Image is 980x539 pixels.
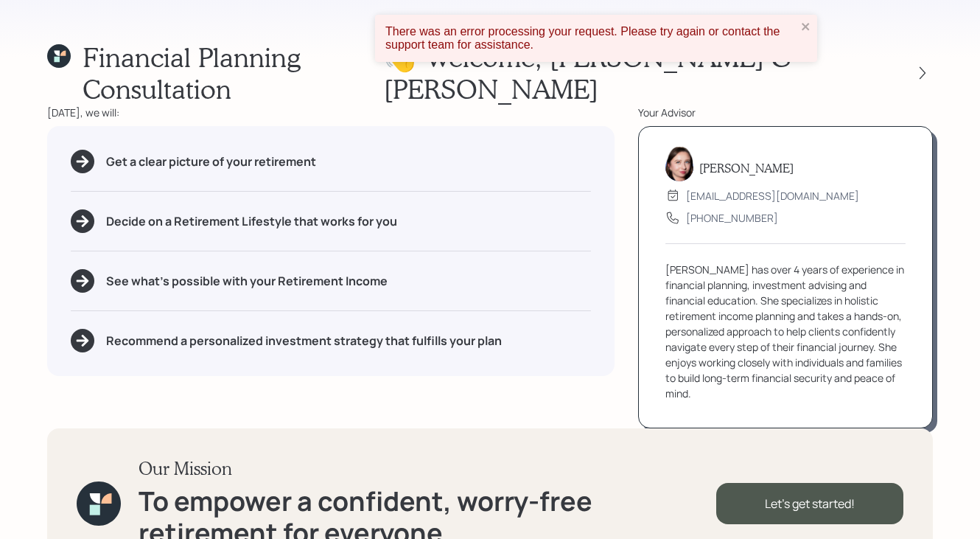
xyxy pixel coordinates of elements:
h5: Recommend a personalized investment strategy that fulfills your plan [106,334,502,348]
div: [PERSON_NAME] has over 4 years of experience in financial planning, investment advising and finan... [665,262,906,401]
div: [EMAIL_ADDRESS][DOMAIN_NAME] [686,188,859,204]
button: close [801,21,811,35]
h1: Financial Planning Consultation [83,41,384,105]
h5: [PERSON_NAME] [699,161,794,175]
img: aleksandra-headshot.png [665,146,693,181]
div: [DATE], we will: [47,105,615,120]
h1: 👋 Welcome , [PERSON_NAME] & [PERSON_NAME] [384,41,886,105]
h5: See what's possible with your Retirement Income [106,274,388,288]
h3: Our Mission [139,458,716,479]
div: Let's get started! [716,483,903,524]
h5: Decide on a Retirement Lifestyle that works for you [106,215,397,229]
div: There was an error processing your request. Please try again or contact the support team for assi... [385,25,797,52]
div: Your Advisor [638,105,933,120]
h5: Get a clear picture of your retirement [106,155,316,169]
div: [PHONE_NUMBER] [686,210,778,226]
